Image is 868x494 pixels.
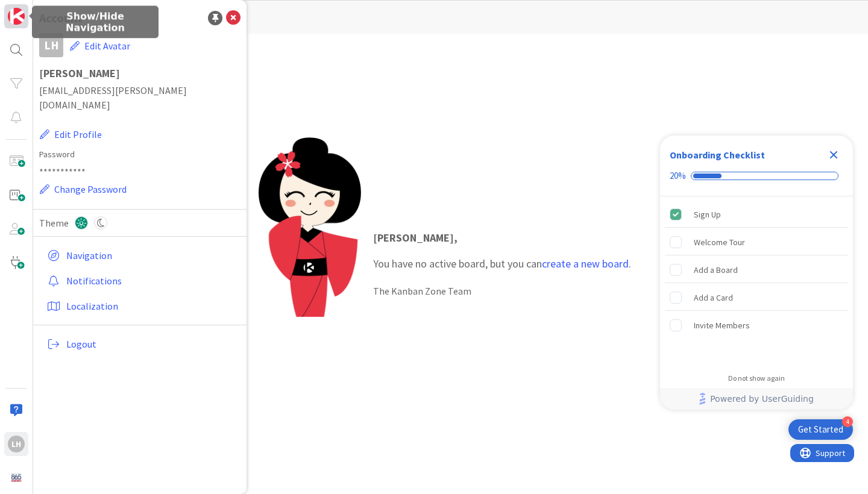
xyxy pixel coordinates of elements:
[665,257,848,283] div: Add a Board is incomplete.
[842,416,853,427] div: 4
[694,318,750,333] div: Invite Members
[665,312,848,339] div: Invite Members is incomplete.
[42,270,241,292] a: Notifications
[660,196,853,366] div: Checklist items
[42,295,241,317] a: Localization
[373,255,631,272] div: You have no active board, but you can .
[694,290,733,305] div: Add a Card
[728,374,785,383] div: Do not show again
[39,127,102,142] button: Edit Profile
[37,11,154,34] h5: Show/Hide Navigation
[542,257,629,270] a: create a new board
[788,419,853,440] div: Open Get Started checklist, remaining modules: 4
[660,388,853,410] div: Footer
[39,83,241,112] span: [EMAIL_ADDRESS][PERSON_NAME][DOMAIN_NAME]
[694,235,745,249] div: Welcome Tour
[39,216,69,230] span: Theme
[25,2,55,16] span: Support
[8,469,25,486] img: avatar
[66,337,236,351] span: Logout
[39,67,241,80] h1: [PERSON_NAME]
[694,207,721,222] div: Sign Up
[665,201,848,228] div: Sign Up is complete.
[39,181,127,197] button: Change Password
[373,284,631,298] div: The Kanban Zone Team
[670,148,765,162] div: Onboarding Checklist
[798,424,843,436] div: Get Started
[69,33,131,58] button: Edit Avatar
[710,392,814,406] span: Powered by UserGuiding
[824,145,843,164] div: Close Checklist
[373,231,458,245] strong: [PERSON_NAME] ,
[8,436,25,452] div: LH
[665,229,848,255] div: Welcome Tour is incomplete.
[665,284,848,311] div: Add a Card is incomplete.
[660,136,853,410] div: Checklist Container
[39,33,63,57] div: LH
[42,245,241,266] a: Navigation
[8,8,25,25] img: Visit kanbanzone.com
[694,263,738,277] div: Add a Board
[670,170,686,181] div: 20%
[670,170,843,181] div: Checklist progress: 20%
[39,148,241,161] label: Password
[666,388,847,410] a: Powered by UserGuiding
